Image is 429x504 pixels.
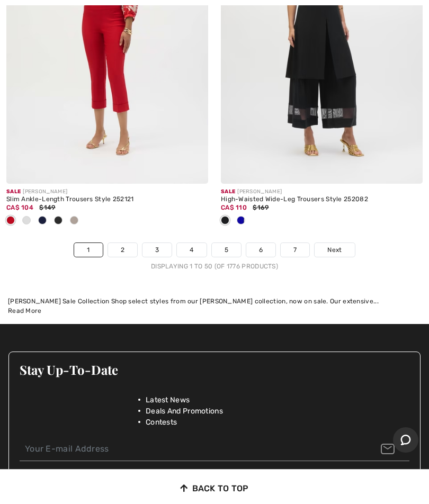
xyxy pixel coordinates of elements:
[6,188,21,195] span: Sale
[3,212,19,230] div: Radiant red
[281,243,309,257] a: 7
[246,243,275,257] a: 6
[39,204,55,211] span: $149
[221,188,423,196] div: [PERSON_NAME]
[74,243,102,257] a: 1
[221,204,247,211] span: CA$ 110
[66,212,82,230] div: Moonstone
[6,196,208,203] div: Slim Ankle-Length Trousers Style 252121
[146,417,177,428] span: Contests
[8,307,42,314] span: Read More
[146,406,223,417] span: Deals And Promotions
[177,243,206,257] a: 4
[315,243,354,257] a: Next
[6,188,208,196] div: [PERSON_NAME]
[393,427,418,454] iframe: Opens a widget where you can chat to one of our agents
[19,212,34,230] div: White
[221,196,423,203] div: High-Waisted Wide-Leg Trousers Style 252082
[221,188,235,195] span: Sale
[217,212,233,230] div: Black
[212,243,241,257] a: 5
[6,204,33,211] span: CA$ 104
[233,212,249,230] div: Royal Sapphire 163
[142,243,172,257] a: 3
[50,212,66,230] div: Black
[8,296,421,306] div: [PERSON_NAME] Sale Collection Shop select styles from our [PERSON_NAME] collection, now on sale. ...
[108,243,137,257] a: 2
[34,212,50,230] div: Midnight Blue
[20,363,409,376] h3: Stay Up-To-Date
[20,437,409,461] input: Your E-mail Address
[327,245,342,255] span: Next
[146,394,190,406] span: Latest News
[253,204,269,211] span: $169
